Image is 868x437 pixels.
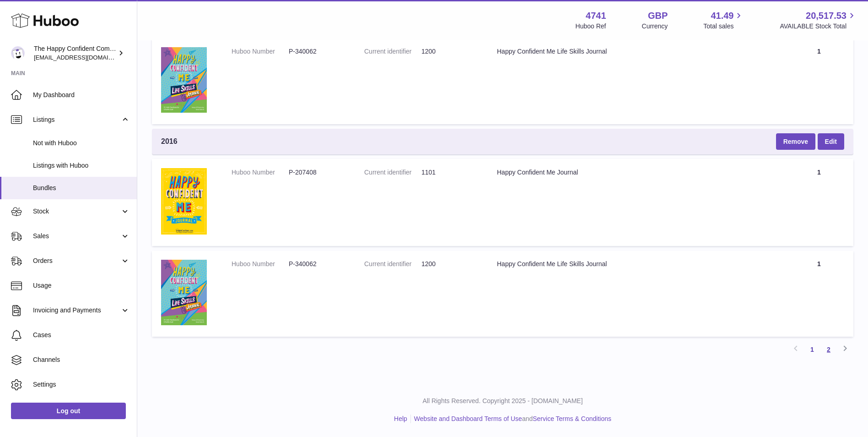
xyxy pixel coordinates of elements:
a: Log out [11,403,126,419]
dd: 1200 [421,47,479,56]
a: Service Terms & Conditions [533,415,611,422]
span: Usage [33,281,130,290]
img: Happy Confident Me Life Skills Journal [161,47,207,113]
a: 2 [820,341,837,358]
a: 20,517.53 AVAILABLE Stock Total [780,10,857,31]
img: Happy Confident Me Life Skills Journal [161,260,207,325]
dt: Current identifier [364,260,421,268]
dt: Huboo Number [232,47,289,56]
a: Help [394,415,407,422]
dd: P-340062 [289,260,346,268]
div: Huboo Ref [576,22,606,31]
span: My Dashboard [33,91,130,99]
a: 1 [804,341,820,358]
span: Orders [33,257,120,265]
span: 41.49 [711,10,733,22]
span: Invoicing and Payments [33,306,120,315]
dd: 1101 [421,168,479,177]
img: internalAdmin-4741@internal.huboo.com [11,46,25,60]
img: Happy Confident Me Journal [161,168,207,235]
span: Cases [33,331,130,339]
a: 41.49 Total sales [703,10,744,31]
strong: GBP [648,10,668,22]
a: Edit [818,133,844,150]
span: Total sales [703,22,744,31]
td: 1 [785,38,853,124]
td: 1 [785,251,853,337]
dd: P-207408 [289,168,346,177]
strong: 4741 [586,10,606,22]
span: Channels [33,355,130,364]
dd: 1200 [421,260,479,268]
div: The Happy Confident Company [34,44,116,62]
li: and [411,415,611,423]
span: Sales [33,232,120,240]
p: All Rights Reserved. Copyright 2025 - [DOMAIN_NAME] [145,397,861,405]
span: Listings with Huboo [33,161,130,170]
td: 1 [785,159,853,246]
span: Bundles [33,184,130,192]
a: Website and Dashboard Terms of Use [414,415,522,422]
span: 20,517.53 [806,10,846,22]
div: Happy Confident Me Life Skills Journal [497,47,776,56]
span: 2016 [161,137,178,147]
dt: Huboo Number [232,168,289,177]
div: Currency [642,22,668,31]
span: AVAILABLE Stock Total [780,22,857,31]
span: [EMAIL_ADDRESS][DOMAIN_NAME] [34,54,135,61]
dt: Huboo Number [232,260,289,268]
button: Remove [776,133,815,150]
span: Settings [33,380,130,389]
dt: Current identifier [364,168,421,177]
div: Happy Confident Me Life Skills Journal [497,260,776,268]
span: Not with Huboo [33,139,130,147]
dd: P-340062 [289,47,346,56]
span: Stock [33,207,120,216]
span: Listings [33,115,120,124]
div: Happy Confident Me Journal [497,168,776,177]
dt: Current identifier [364,47,421,56]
